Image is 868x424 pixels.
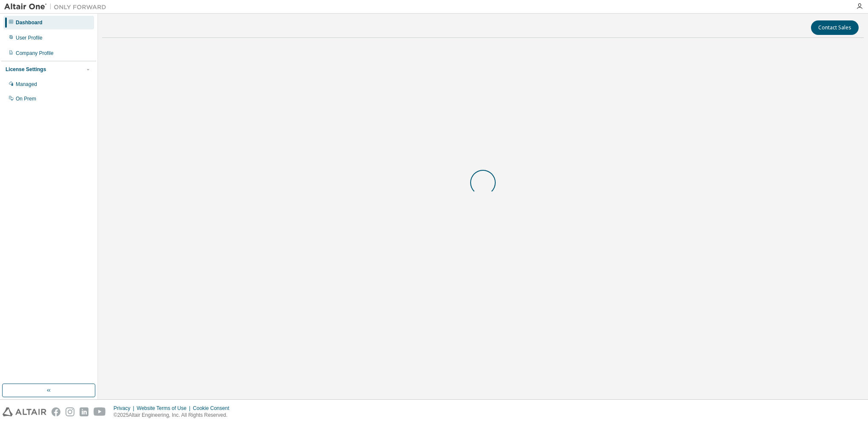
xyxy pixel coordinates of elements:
img: facebook.svg [51,407,60,416]
div: Managed [16,81,37,88]
button: Contact Sales [811,20,859,35]
img: Altair One [4,3,111,11]
div: Dashboard [16,19,43,26]
div: Privacy [114,405,137,412]
div: Cookie Consent [193,405,234,412]
div: License Settings [6,66,46,73]
img: linkedin.svg [80,407,89,416]
img: youtube.svg [94,407,106,416]
div: Website Terms of Use [137,405,193,412]
div: On Prem [16,95,36,102]
p: © 2025 Altair Engineering, Inc. All Rights Reserved. [114,412,234,419]
div: User Profile [16,34,43,41]
div: Company Profile [16,50,54,57]
img: instagram.svg [66,407,74,416]
img: altair_logo.svg [3,407,46,416]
